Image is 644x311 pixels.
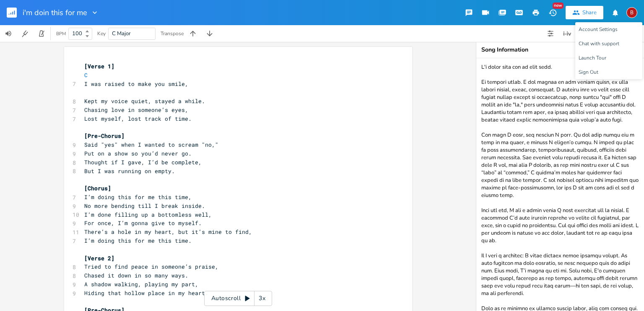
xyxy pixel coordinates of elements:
textarea: L'i dolor sita con ad elit sedd. Ei tempori utlab. E dol magnaa en adm veniam quisn, ex ulla labo... [476,58,644,311]
span: I’m doing this for me this time, [84,193,192,201]
span: Account Settings [579,27,618,32]
span: Kept my voice quiet, stayed a while. [84,97,205,105]
span: Lost myself, lost track of time. [84,115,192,122]
span: C [84,71,88,79]
span: Put on a show so you’d never go. [84,150,192,157]
span: C Major [112,30,131,37]
span: I’m doing this for me this time. [84,237,192,244]
div: Key [97,31,106,36]
span: Tried to find peace in someone’s praise, [84,263,218,270]
span: Hiding that hollow place in my heart. [84,289,208,297]
span: There’s a hole in my heart, but it’s mine to find, [84,228,252,236]
div: 3x [254,291,270,306]
span: No more bending till I break inside. [84,202,205,210]
span: Sign Out [579,70,598,75]
span: Chased it down in so many ways. [84,272,188,279]
button: New [544,5,561,20]
span: Chasing love in someone’s eyes, [84,106,188,114]
div: Transpose [161,31,184,36]
div: bonesbunch [626,7,637,18]
span: I was raised to make you smile, [84,80,188,88]
span: Chat with support [579,41,619,47]
button: Share [566,6,603,19]
div: Autoscroll [204,291,272,306]
span: Launch Tour [579,55,606,61]
span: [Chorus] [84,184,111,192]
span: Thought if I gave, I’d be complete, [84,158,202,166]
span: [Pre-Chorus] [84,132,125,140]
span: For once, I’m gonna give to myself. [84,219,202,227]
span: A shadow walking, playing my part, [84,280,198,288]
div: Song Information [481,47,639,53]
div: Share [582,9,597,16]
span: Said "yes" when I wanted to scream "no," [84,141,218,148]
span: But I was running on empty. [84,167,175,175]
span: I’m done filling up a bottomless well, [84,211,212,218]
span: [Verse 1] [84,62,114,70]
div: New [553,3,563,9]
div: BPM [56,31,66,36]
span: [Verse 2] [84,254,114,262]
button: B [626,3,637,22]
span: i'm doin this for me [23,9,87,16]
